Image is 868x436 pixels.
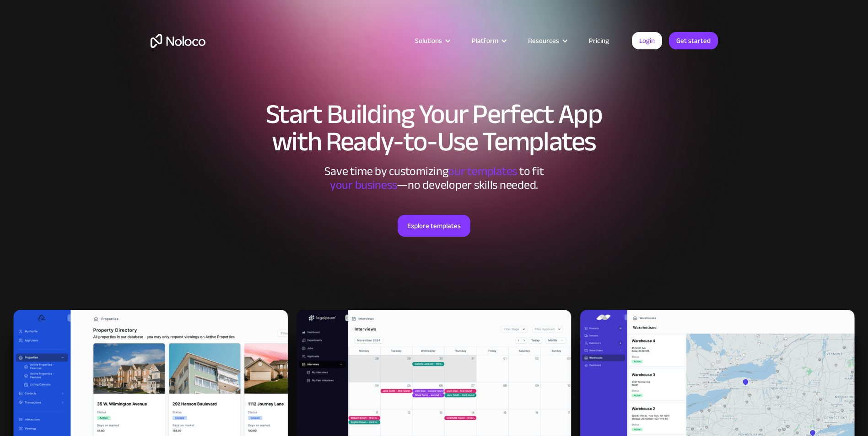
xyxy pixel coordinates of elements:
[577,35,620,47] a: Pricing
[404,35,460,47] div: Solutions
[151,101,718,155] h1: Start Building Your Perfect App with Ready-to-Use Templates
[460,35,517,47] div: Platform
[472,35,498,47] div: Platform
[528,35,559,47] div: Resources
[297,165,571,192] div: Save time by customizing to fit ‍ —no developer skills needed.
[330,174,397,196] span: your business
[517,35,577,47] div: Resources
[415,35,442,47] div: Solutions
[669,32,718,49] a: Get started
[151,34,205,48] a: home
[448,160,517,182] span: our templates
[398,215,470,237] a: Explore templates
[632,32,662,49] a: Login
